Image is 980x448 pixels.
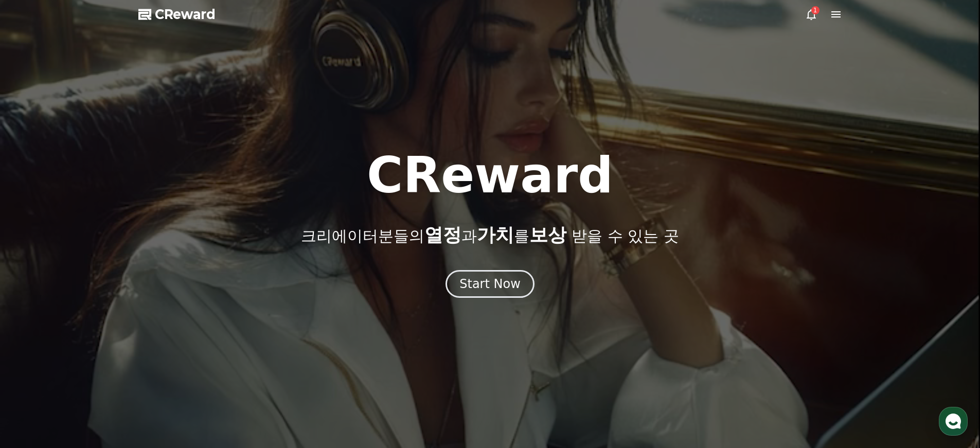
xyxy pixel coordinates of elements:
[424,224,461,245] span: 열정
[301,225,679,245] p: 크리에이터분들의 과 를 받을 수 있는 곳
[367,151,613,200] h1: CReward
[477,224,514,245] span: 가치
[446,280,534,290] a: Start Now
[155,6,216,23] span: CReward
[446,270,534,298] button: Start Now
[459,276,521,292] div: Start Now
[138,6,216,23] a: CReward
[805,8,817,21] a: 1
[529,224,566,245] span: 보상
[811,6,819,14] div: 1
